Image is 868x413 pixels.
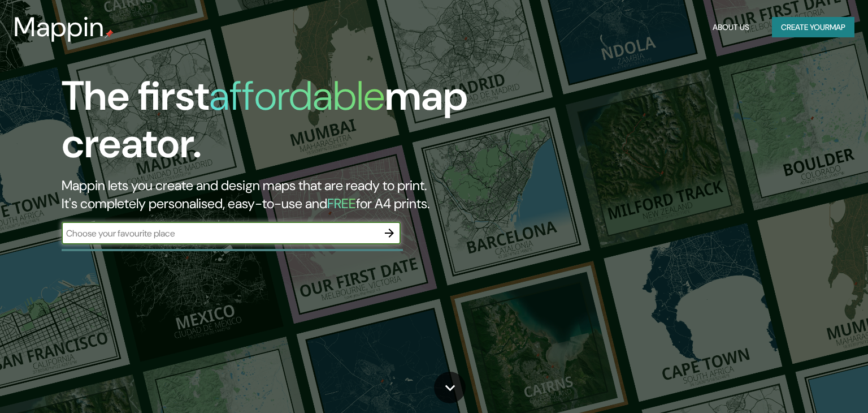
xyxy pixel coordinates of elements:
[62,72,496,177] h1: The first map creator.
[327,195,356,212] h5: FREE
[708,17,754,38] button: About Us
[772,17,854,38] button: Create yourmap
[209,70,385,122] h1: affordable
[105,29,114,38] img: mappin-pin
[14,11,105,43] h3: Mappin
[62,227,378,240] input: Choose your favourite place
[62,177,496,213] h2: Mappin lets you create and design maps that are ready to print. It's completely personalised, eas...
